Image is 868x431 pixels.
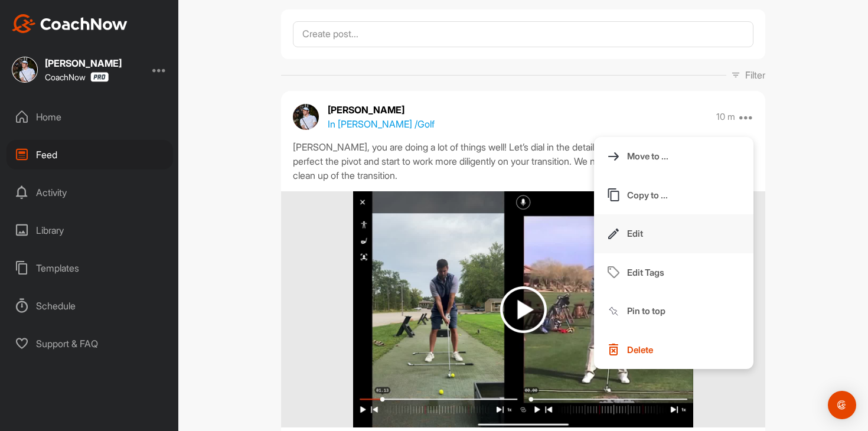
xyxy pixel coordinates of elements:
div: [PERSON_NAME] [45,58,122,68]
img: Move to ... [606,149,621,164]
button: Edit Tags [594,253,753,292]
div: Activity [6,178,173,207]
img: media [353,191,693,427]
p: Copy to ... [627,189,668,201]
div: Templates [6,253,173,283]
button: Edit [594,214,753,253]
img: Pin to top [606,304,621,318]
p: 10 m [716,111,735,123]
img: Copy to ... [606,188,621,202]
button: Move to ... [594,137,753,176]
img: avatar [293,104,319,130]
div: CoachNow [45,72,109,82]
p: Filter [745,68,765,82]
p: Delete [627,344,653,356]
p: Edit Tags [627,266,664,279]
div: Library [6,215,173,245]
img: square_69e7ce49b8ac85affed7bcbb6ba4170a.jpg [12,57,38,83]
div: [PERSON_NAME], you are doing a lot of things well! Let’s dial in the details. I want to see you c... [293,140,753,182]
button: Pin to top [594,292,753,331]
p: [PERSON_NAME] [328,103,435,117]
img: Edit Tags [606,265,621,279]
img: Delete [606,342,621,357]
img: play [500,286,547,333]
div: Home [6,102,173,132]
div: Schedule [6,291,173,321]
div: Feed [6,140,173,169]
p: Edit [627,227,643,240]
div: Open Intercom Messenger [828,391,856,419]
img: CoachNow Pro [90,72,109,82]
button: Delete [594,331,753,370]
img: CoachNow [12,14,128,33]
p: In [PERSON_NAME] / Golf [328,117,435,131]
div: Support & FAQ [6,329,173,358]
p: Pin to top [627,305,665,317]
img: Edit [606,227,621,241]
p: Move to ... [627,150,668,162]
button: Copy to ... [594,176,753,215]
